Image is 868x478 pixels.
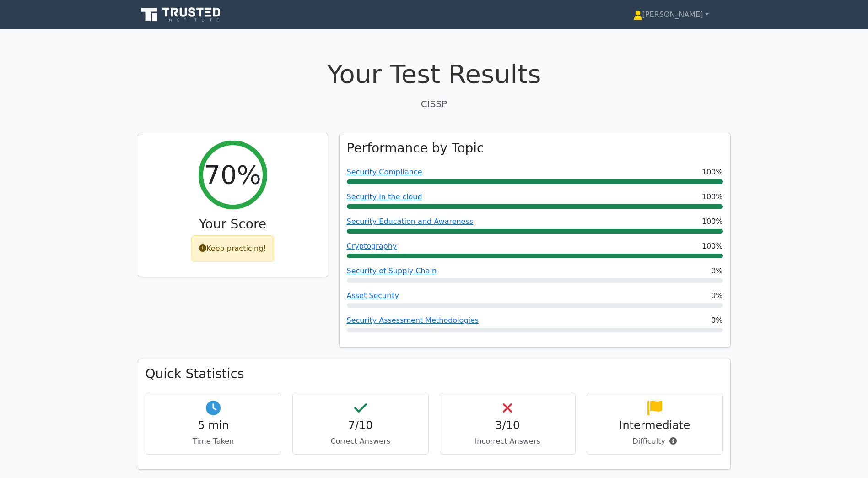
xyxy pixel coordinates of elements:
[347,266,437,275] a: Security of Supply Chain
[153,436,274,447] p: Time Taken
[138,97,731,111] p: CISSP
[191,235,274,262] div: Keep practicing!
[300,419,421,432] h4: 7/10
[447,436,568,447] p: Incorrect Answers
[347,192,422,201] a: Security in the cloud
[347,217,474,226] a: Security Education and Awareness
[594,419,715,432] h4: Intermediate
[347,168,422,176] a: Security Compliance
[447,419,568,432] h4: 3/10
[594,436,715,447] p: Difficulty
[702,167,723,178] span: 100%
[702,216,723,227] span: 100%
[702,191,723,202] span: 100%
[347,141,484,156] h3: Performance by Topic
[347,291,399,300] a: Asset Security
[300,436,421,447] p: Correct Answers
[347,316,479,325] a: Security Assessment Methodologies
[702,241,723,252] span: 100%
[138,59,731,89] h1: Your Test Results
[146,366,723,382] h3: Quick Statistics
[611,5,731,24] a: [PERSON_NAME]
[204,159,261,190] h2: 70%
[711,290,722,301] span: 0%
[146,217,320,232] h3: Your Score
[711,315,722,326] span: 0%
[711,266,722,277] span: 0%
[153,419,274,432] h4: 5 min
[347,242,397,250] a: Cryptography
